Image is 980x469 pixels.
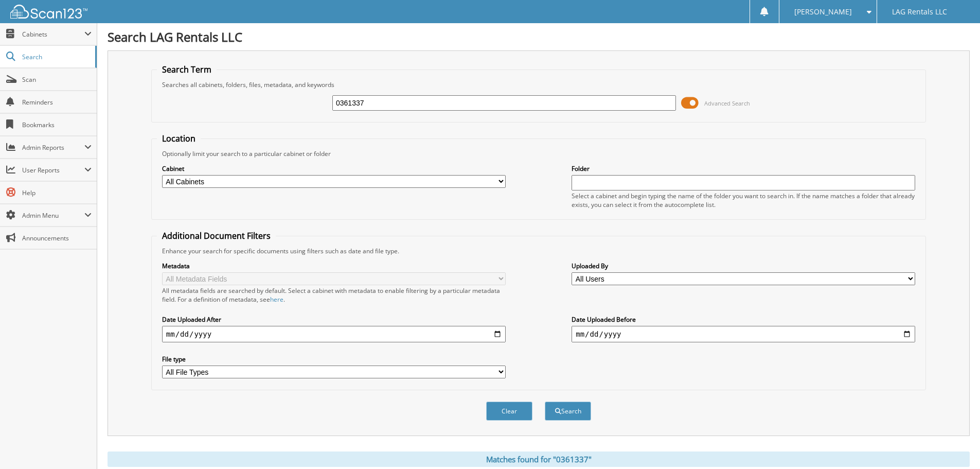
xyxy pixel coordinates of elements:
[486,402,532,421] button: Clear
[22,120,92,129] span: Bookmarks
[22,166,84,175] span: User Reports
[108,28,970,45] h1: Search LAG Rentals LLC
[22,143,84,152] span: Admin Reports
[794,9,852,15] span: [PERSON_NAME]
[22,188,92,197] span: Help
[157,230,276,241] legend: Additional Document Filters
[162,355,506,363] label: File type
[157,64,217,75] legend: Search Term
[572,315,915,324] label: Date Uploaded Before
[22,234,92,242] span: Announcements
[572,192,915,209] div: Select a cabinet and begin typing the name of the folder you want to search in. If the name match...
[162,164,506,173] label: Cabinet
[157,133,201,144] legend: Location
[545,402,591,421] button: Search
[157,149,920,158] div: Optionally limit your search to a particular cabinet or folder
[22,53,90,61] span: Search
[22,30,84,39] span: Cabinets
[157,247,920,255] div: Enhance your search for specific documents using filters such as date and file type.
[892,9,947,15] span: LAG Rentals LLC
[162,315,506,324] label: Date Uploaded After
[162,326,506,342] input: start
[22,98,92,107] span: Reminders
[572,262,915,270] label: Uploaded By
[22,211,84,220] span: Admin Menu
[704,99,750,107] span: Advanced Search
[572,326,915,342] input: end
[157,80,920,89] div: Searches all cabinets, folders, files, metadata, and keywords
[572,164,915,173] label: Folder
[10,5,87,19] img: scan123-logo-white.svg
[22,75,92,84] span: Scan
[162,286,506,304] div: All metadata fields are searched by default. Select a cabinet with metadata to enable filtering b...
[270,295,283,304] a: here
[162,262,506,270] label: Metadata
[108,451,970,467] div: Matches found for "0361337"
